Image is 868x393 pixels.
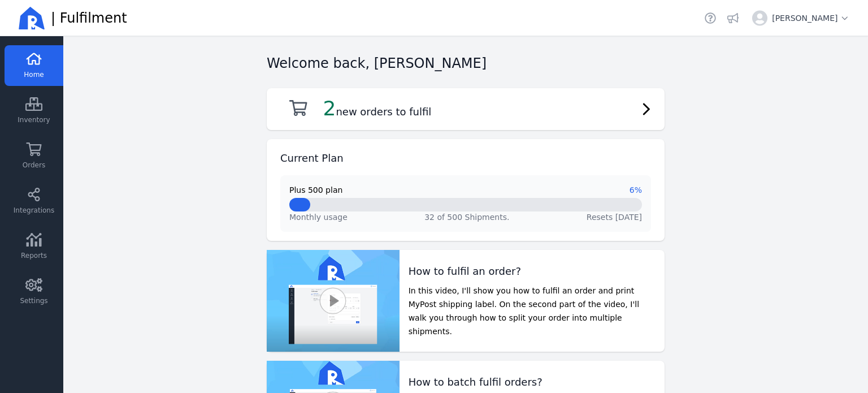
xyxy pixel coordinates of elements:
[21,251,47,260] span: Reports
[289,184,342,196] span: Plus 500 plan
[587,213,642,222] span: Resets [DATE]
[23,161,45,170] span: Orders
[702,10,718,26] a: Helpdesk
[289,211,348,223] span: Monthly usage
[323,97,336,120] span: 2
[20,296,47,305] span: Settings
[14,206,54,215] span: Integrations
[424,213,509,222] span: 32 of 500 Shipments.
[280,150,344,166] h2: Current Plan
[323,97,432,120] h2: new orders to fulfil
[267,54,487,72] h2: Welcome back, [PERSON_NAME]
[772,12,850,24] span: [PERSON_NAME]
[18,5,45,32] img: Ricemill Logo
[748,6,854,31] button: [PERSON_NAME]
[630,184,642,196] span: 6%
[51,9,127,27] span: | Fulfilment
[24,70,44,79] span: Home
[409,264,656,279] h2: How to fulfil an order?
[18,115,50,124] span: Inventory
[409,284,656,338] p: In this video, I'll show you how to fulfil an order and print MyPost shipping label. On the secon...
[409,374,656,390] h2: How to batch fulfil orders?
